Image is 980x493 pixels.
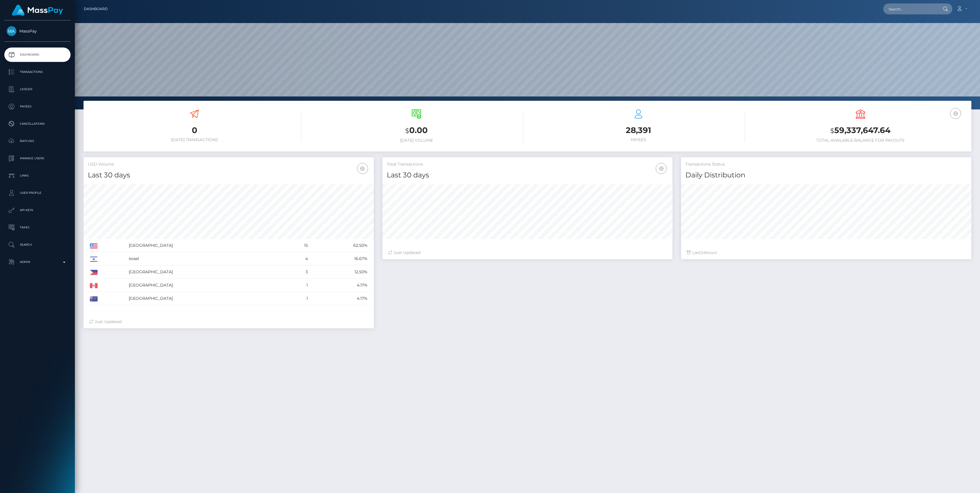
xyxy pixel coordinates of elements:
p: Batches [7,137,68,145]
img: CA.png [90,283,98,288]
h5: Total Transactions [387,162,668,167]
div: Just Updated [89,319,368,325]
td: 4.17% [310,279,369,292]
td: [GEOGRAPHIC_DATA] [127,279,285,292]
p: Taxes [7,223,68,232]
td: 1 [284,292,310,305]
p: Manage Users [7,154,68,163]
small: $ [405,127,409,135]
a: Transactions [4,65,71,79]
p: Ledger [7,85,68,94]
td: Israel [127,252,285,266]
img: MassPay Logo [12,5,63,16]
h3: 59,337,647.64 [754,125,967,136]
img: US.png [90,243,98,249]
p: Search [7,240,68,249]
h3: 0 [88,125,301,136]
td: 16.67% [310,252,369,266]
h3: 28,391 [532,125,745,136]
a: Ledger [4,82,71,96]
h4: Last 30 days [387,170,668,180]
a: Search [4,238,71,252]
small: $ [830,127,834,135]
a: API Keys [4,203,71,217]
h5: USD Volume [88,162,369,167]
a: Admin [4,255,71,269]
td: [GEOGRAPHIC_DATA] [127,266,285,279]
a: Manage Users [4,151,71,166]
td: 62.50% [310,239,369,252]
a: Taxes [4,220,71,235]
a: Links [4,168,71,183]
a: Cancellations [4,117,71,131]
a: Payees [4,99,71,114]
a: Dashboard [84,3,108,15]
p: Transactions [7,68,68,76]
h6: Total Available Balance for Payouts [754,138,967,143]
img: PH.png [90,270,98,275]
td: [GEOGRAPHIC_DATA] [127,239,285,252]
h5: Transactions Status [685,162,967,167]
img: AU.png [90,296,98,302]
h3: 0.00 [310,125,523,136]
h6: [DATE] Volume [310,138,523,143]
div: Just Updated [388,250,667,256]
div: Last hours [687,250,966,256]
td: 4.17% [310,292,369,305]
h4: Daily Distribution [685,170,967,180]
img: MassPay [7,26,16,36]
a: User Profile [4,186,71,200]
a: Batches [4,134,71,148]
p: Payees [7,102,68,111]
input: Search... [883,3,937,14]
p: Links [7,171,68,180]
span: 24 [701,250,706,255]
p: Dashboard [7,50,68,59]
td: 12.50% [310,266,369,279]
p: API Keys [7,206,68,215]
td: 3 [284,266,310,279]
p: Cancellations [7,120,68,128]
a: Dashboard [4,48,71,62]
td: 4 [284,252,310,266]
p: Admin [7,258,68,266]
td: 15 [284,239,310,252]
td: [GEOGRAPHIC_DATA] [127,292,285,305]
h4: Last 30 days [88,170,369,180]
h6: [DATE] Transactions [88,137,301,142]
h6: Payees [532,137,745,142]
td: 1 [284,279,310,292]
span: MassPay [4,29,71,34]
img: IL.png [90,257,98,262]
p: User Profile [7,189,68,197]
